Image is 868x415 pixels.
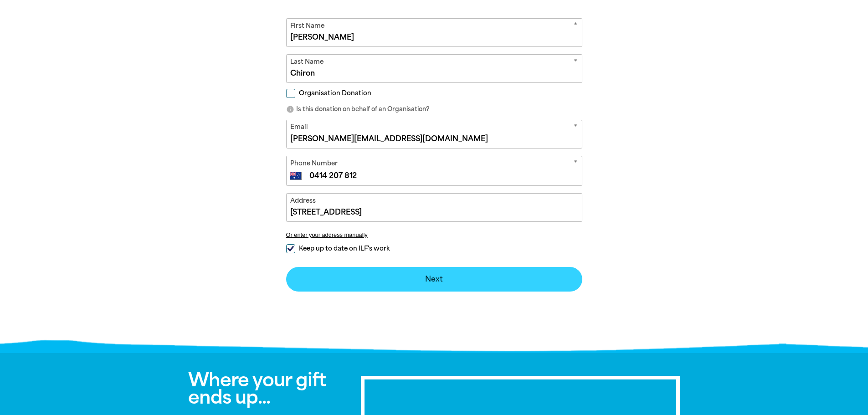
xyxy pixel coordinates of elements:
[188,369,326,408] span: Where your gift ends up...
[299,244,390,253] span: Keep up to date on ILF's work
[286,89,295,98] input: Organisation Donation
[286,267,582,292] button: Next
[286,244,295,253] input: Keep up to date on ILF's work
[286,105,582,114] p: Is this donation on behalf of an Organisation?
[286,105,294,113] i: info
[574,159,577,170] i: Required
[299,89,371,97] span: Organisation Donation
[286,231,582,238] button: Or enter your address manually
